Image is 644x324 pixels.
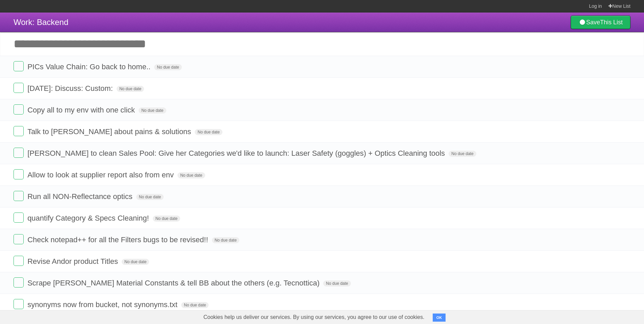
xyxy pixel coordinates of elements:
[14,148,24,158] label: Done
[27,171,175,179] span: Allow to look at supplier report also from env
[27,127,193,136] span: Talk to [PERSON_NAME] about pains & solutions
[14,104,24,115] label: Done
[195,129,222,135] span: No due date
[27,63,152,71] span: PICs Value Chain: Go back to home..
[154,64,182,70] span: No due date
[14,126,24,136] label: Done
[571,16,630,29] a: SaveThis List
[27,257,120,266] span: Revise Andor product Titles
[27,235,210,244] span: Check notepad++ for all the Filters bugs to be revised!!
[14,169,24,179] label: Done
[14,18,68,27] span: Work: Backend
[212,237,239,243] span: No due date
[153,216,180,222] span: No due date
[27,279,321,287] span: Scrape [PERSON_NAME] Material Constants & tell BB about the others (e.g. Tecnottica)
[323,280,351,286] span: No due date
[14,213,24,223] label: Done
[27,84,115,93] span: [DATE]: Discuss: Custom:
[14,299,24,309] label: Done
[117,86,144,92] span: No due date
[27,192,134,201] span: Run all NON-Reflectance optics
[27,106,137,114] span: Copy all to my env with one click
[122,259,149,265] span: No due date
[27,149,447,157] span: [PERSON_NAME] to clean Sales Pool: Give her Categories we'd like to launch: Laser Safety (goggles...
[197,310,431,324] span: Cookies help us deliver our services. By using our services, you agree to our use of cookies.
[27,214,151,222] span: quantify Category & Specs Cleaning!
[139,107,166,114] span: No due date
[177,172,205,178] span: No due date
[181,302,209,308] span: No due date
[449,151,476,157] span: No due date
[14,191,24,201] label: Done
[14,61,24,71] label: Done
[14,83,24,93] label: Done
[136,194,164,200] span: No due date
[14,234,24,244] label: Done
[433,314,446,322] button: OK
[27,300,179,309] span: synonyms now from bucket, not synonyms.txt
[600,19,623,26] b: This List
[14,277,24,288] label: Done
[14,256,24,266] label: Done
